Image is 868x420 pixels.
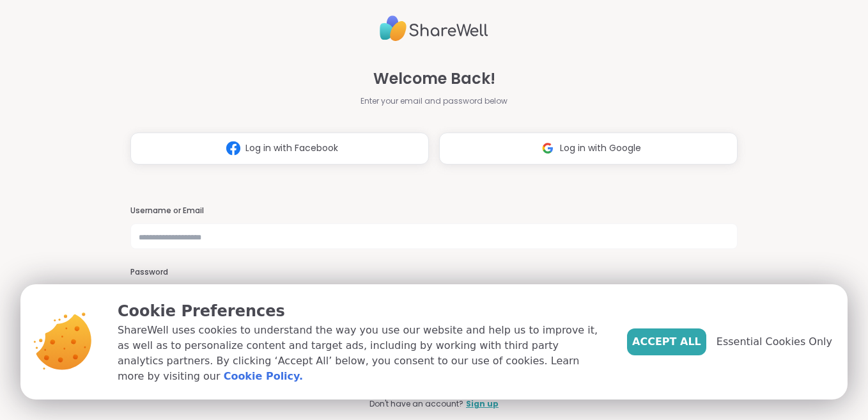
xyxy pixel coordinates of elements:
[130,133,429,165] button: Log in with Facebook
[536,136,560,160] img: ShareWell Logomark
[560,141,641,155] span: Log in with Google
[439,133,738,165] button: Log in with Google
[369,398,463,410] span: Don't have an account?
[717,334,832,350] span: Essential Cookies Only
[245,141,338,155] span: Log in with Facebook
[221,136,245,160] img: ShareWell Logomark
[373,67,495,90] span: Welcome Back!
[360,95,508,107] span: Enter your email and password below
[466,398,499,410] a: Sign up
[627,328,706,355] button: Accept All
[130,206,738,216] h3: Username or Email
[130,267,738,278] h3: Password
[380,10,488,47] img: ShareWell Logo
[224,369,303,384] a: Cookie Policy.
[632,334,701,350] span: Accept All
[118,323,607,384] p: ShareWell uses cookies to understand the way you use our website and help us to improve it, as we...
[118,300,607,323] p: Cookie Preferences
